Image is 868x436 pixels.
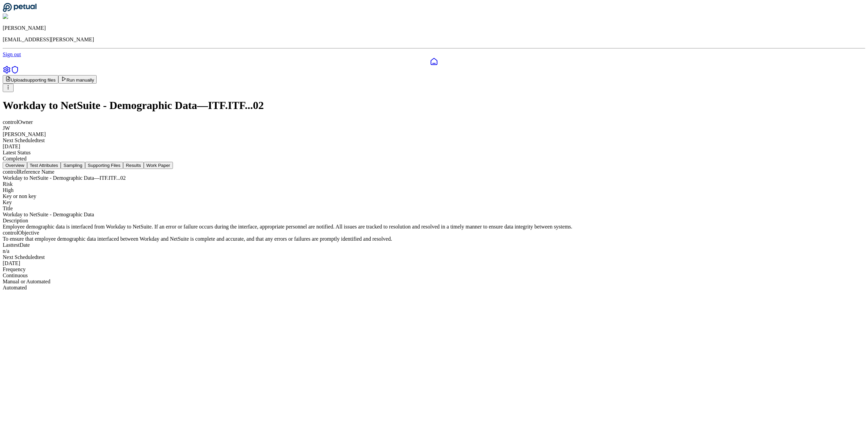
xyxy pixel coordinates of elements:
[3,242,865,248] div: Last test Date
[3,236,865,242] div: To ensure that employee demographic data interfaced between Workday and NetSuite is complete and ...
[3,69,11,75] a: Settings
[3,212,94,217] span: Workday to NetSuite - Demographic Data
[3,169,865,175] div: control Reference Name
[3,125,10,131] span: JW
[3,51,21,57] a: Sign out
[3,266,865,272] div: Frequency
[85,162,123,169] button: Supporting Files
[3,150,865,156] div: Latest Status
[3,199,865,205] div: Key
[3,84,14,92] button: More Options
[3,230,865,236] div: control Objective
[61,162,85,169] button: Sampling
[3,156,865,162] div: Completed
[3,248,865,254] div: n/a
[3,162,27,169] button: Overview
[58,75,97,84] button: Run manually
[3,279,865,285] div: Manual or Automated
[3,99,865,112] h1: Workday to NetSuite - Demographic Data — ITF.ITF...02
[3,7,37,13] a: Go to Dashboard
[3,144,865,150] div: [DATE]
[3,131,46,137] span: [PERSON_NAME]
[3,285,865,291] div: Automated
[3,272,865,279] div: Continuous
[3,75,58,84] button: Uploadsupporting files
[123,162,143,169] button: Results
[3,218,865,224] div: Description
[3,119,865,125] div: control Owner
[144,162,173,169] button: Work Paper
[3,205,865,212] div: Title
[3,137,865,144] div: Next Scheduled test
[3,175,865,181] div: Workday to NetSuite - Demographic Data — ITF.ITF...02
[3,260,865,266] div: [DATE]
[27,162,61,169] button: Test Attributes
[3,37,865,43] p: [EMAIL_ADDRESS][PERSON_NAME]
[3,187,865,193] div: High
[3,58,865,66] a: Dashboard
[11,69,19,75] a: SOC 1 Reports
[3,224,865,230] div: Employee demographic data is interfaced from Workday to NetSuite. If an error or failure occurs d...
[3,14,48,20] img: Shekhar Khedekar
[3,193,865,199] div: Key or non key
[3,181,865,187] div: Risk
[3,25,865,31] p: [PERSON_NAME]
[3,254,865,260] div: Next Scheduled test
